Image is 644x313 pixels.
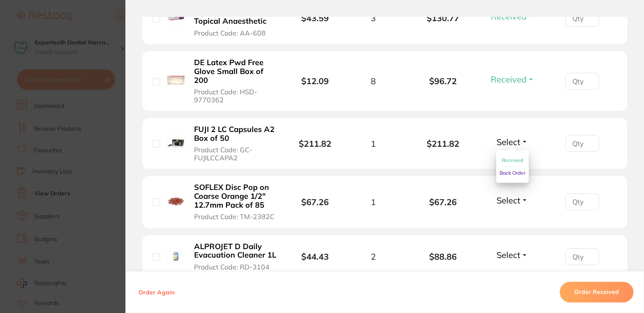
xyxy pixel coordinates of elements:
img: SOFLEX Disc Pop on Coarse Orange 1/2" 12.7mm Pack of 85 [167,192,185,211]
button: Order Received [560,282,633,302]
button: Select [494,195,530,206]
span: 1 [371,139,376,148]
b: $88.86 [408,252,477,261]
span: Product Code: HSD-9770362 [194,88,277,104]
button: Select [494,250,530,260]
span: 1 [371,197,376,207]
span: Select [497,137,520,147]
button: SOFLEX Disc Pop on Coarse Orange 1/2" 12.7mm Pack of 85 Product Code: TM-2382C [192,183,279,221]
b: FUJI 2 LC Capsules A2 Box of 50 [194,125,277,143]
b: $96.72 [408,76,477,86]
button: Received [488,74,537,85]
button: Order Again [136,288,177,296]
span: Product Code: GC-FUJILCCAPA2 [194,146,277,162]
span: Product Code: TM-2382C [194,213,275,220]
b: $211.82 [299,138,331,149]
button: ALPROJET D Daily Evacuation Cleaner 1L Product Code: RD-3104 [192,242,279,272]
img: ALPROJET D Daily Evacuation Cleaner 1L [167,247,185,265]
span: Select [497,250,520,260]
span: 8 [371,76,376,86]
b: $130.77 [408,13,477,23]
span: Select [497,195,520,206]
b: $67.26 [408,197,477,207]
b: $44.43 [301,251,329,262]
span: Back Order [500,170,525,176]
input: Qty [565,10,599,27]
span: Product Code: RD-3104 [194,263,269,271]
span: 2 [371,252,376,261]
button: FUJI 2 LC Capsules A2 Box of 50 Product Code: GC-FUJILCCAPA2 [192,125,279,162]
button: Received [502,154,523,167]
button: Back Order [500,167,525,179]
span: Product Code: AA-608 [194,29,266,37]
b: $43.59 [301,13,329,23]
input: Qty [565,73,599,90]
b: $12.09 [301,76,329,86]
img: XYLOCAINE 5% Ointment 35g Tube Topical Anaesthetic [167,8,185,27]
span: Received [502,157,523,163]
img: DE Latex Pwd Free Glove Small Box of 200 [167,71,185,90]
b: ALPROJET D Daily Evacuation Cleaner 1L [194,242,277,260]
input: Qty [565,248,599,265]
input: Qty [565,193,599,210]
button: Select [494,137,530,147]
button: DE Latex Pwd Free Glove Small Box of 200 Product Code: HSD-9770362 [192,58,279,104]
b: SOFLEX Disc Pop on Coarse Orange 1/2" 12.7mm Pack of 85 [194,183,277,209]
img: FUJI 2 LC Capsules A2 Box of 50 [167,133,185,152]
b: $211.82 [408,139,477,148]
b: DE Latex Pwd Free Glove Small Box of 200 [194,58,277,85]
span: 3 [371,13,376,23]
input: Qty [565,135,599,152]
b: $67.26 [301,197,329,207]
span: Received [491,74,527,85]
